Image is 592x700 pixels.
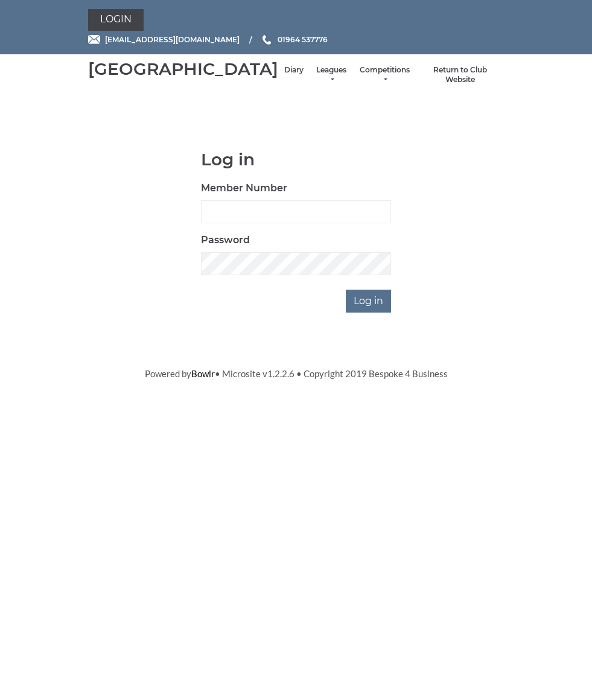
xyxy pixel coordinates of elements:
[201,181,287,196] label: Member Number
[422,65,498,85] a: Return to Club Website
[88,60,278,78] div: [GEOGRAPHIC_DATA]
[284,65,304,75] a: Diary
[191,368,215,379] a: Bowlr
[316,65,348,85] a: Leagues
[201,150,391,169] h1: Log in
[263,35,271,45] img: Phone us
[88,9,144,31] a: Login
[88,35,100,44] img: Email
[201,233,250,247] label: Password
[360,65,410,85] a: Competitions
[145,368,448,379] span: Powered by • Microsite v1.2.2.6 • Copyright 2019 Bespoke 4 Business
[346,290,391,313] input: Log in
[105,35,240,44] span: [EMAIL_ADDRESS][DOMAIN_NAME]
[88,34,240,45] a: Email [EMAIL_ADDRESS][DOMAIN_NAME]
[278,35,328,44] span: 01964 537776
[261,34,328,45] a: Phone us 01964 537776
